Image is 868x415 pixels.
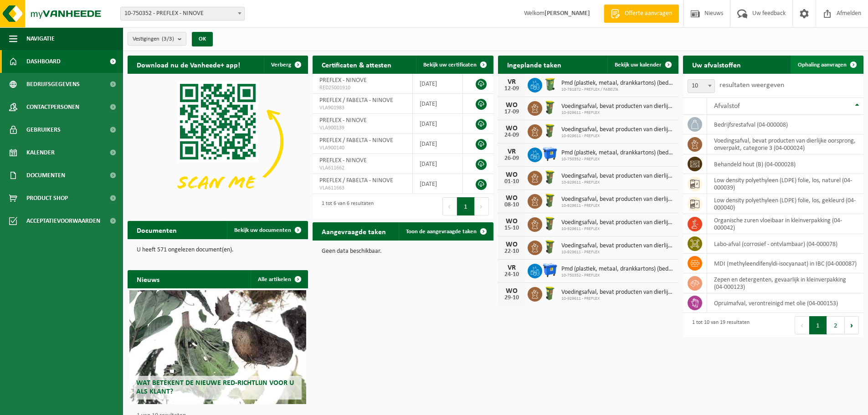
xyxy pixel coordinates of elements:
span: Product Shop [26,187,68,210]
span: VLA901983 [319,104,406,112]
span: 10 [688,80,714,92]
span: 10-750352 - PREFLEX [561,157,674,162]
h2: Ingeplande taken [498,56,570,73]
td: behandeld hout (B) (04-000028) [707,154,863,174]
span: Pmd (plastiek, metaal, drankkartons) (bedrijven) [561,149,674,157]
img: WB-0060-HPE-GN-50 [542,193,558,208]
img: WB-1100-HPE-BE-01 [542,146,558,162]
span: Voedingsafval, bevat producten van dierlijke oorsprong, onverpakt, categorie 3 [561,289,674,296]
div: WO [503,171,521,179]
span: Kalender [26,141,55,164]
span: Pmd (plastiek, metaal, drankkartons) (bedrijven) [561,266,674,273]
img: WB-0060-HPE-GN-50 [542,239,558,255]
span: Contactpersonen [26,96,79,118]
span: PREFLEX / FABELTA - NINOVE [319,177,393,184]
span: 10-929611 - PREFLEX [561,203,674,209]
span: VLA611663 [319,184,406,192]
span: Voedingsafval, bevat producten van dierlijke oorsprong, onverpakt, categorie 3 [561,173,674,180]
button: OK [192,32,213,46]
span: Toon de aangevraagde taken [406,229,477,235]
button: Next [475,197,489,215]
td: low density polyethyleen (LDPE) folie, los, naturel (04-000039) [707,174,863,194]
span: Dashboard [26,50,61,73]
div: 01-10 [503,179,521,185]
td: [DATE] [413,114,462,134]
h2: Uw afvalstoffen [683,56,750,73]
span: VLA900139 [319,124,406,132]
td: bedrijfsrestafval (04-000008) [707,115,863,134]
span: Voedingsafval, bevat producten van dierlijke oorsprong, onverpakt, categorie 3 [561,126,674,133]
button: Previous [442,197,457,215]
h2: Certificaten & attesten [313,56,401,73]
h2: Download nu de Vanheede+ app! [128,56,249,73]
span: 10-929611 - PREFLEX [561,226,674,232]
span: PREFLEX - NINOVE [319,117,367,124]
div: WO [503,218,521,225]
td: [DATE] [413,154,462,174]
span: Wat betekent de nieuwe RED-richtlijn voor u als klant? [136,379,294,395]
p: U heeft 571 ongelezen document(en). [137,247,299,253]
span: PREFLEX / FABELTA - NINOVE [319,137,393,144]
span: Vestigingen [133,32,174,46]
td: opruimafval, verontreinigd met olie (04-000153) [707,293,863,313]
img: WB-0060-HPE-GN-50 [542,216,558,231]
button: Vestigingen(3/3) [128,32,186,46]
div: WO [503,241,521,248]
img: Download de VHEPlus App [128,74,308,209]
span: Voedingsafval, bevat producten van dierlijke oorsprong, onverpakt, categorie 3 [561,219,674,226]
span: Offerte aanvragen [622,9,674,18]
td: MDI (methyleendifenyldi-isocyanaat) in IBC (04-000087) [707,254,863,273]
a: Toon de aangevraagde taken [399,222,493,241]
span: Bekijk uw kalender [615,62,662,68]
a: Bekijk uw certificaten [416,56,493,74]
img: WB-0060-HPE-GN-50 [542,286,558,301]
div: 08-10 [503,202,521,208]
div: 26-09 [503,155,521,162]
span: Afvalstof [714,102,740,110]
div: 17-09 [503,109,521,115]
div: WO [503,102,521,109]
td: [DATE] [413,134,462,154]
div: 1 tot 6 van 6 resultaten [317,196,374,216]
div: WO [503,287,521,295]
span: Voedingsafval, bevat producten van dierlijke oorsprong, onverpakt, categorie 3 [561,196,674,203]
div: WO [503,125,521,132]
a: Alle artikelen [251,270,307,288]
a: Ophaling aanvragen [791,56,863,74]
div: 1 tot 10 van 19 resultaten [688,315,750,335]
h2: Documenten [128,221,186,239]
p: Geen data beschikbaar. [322,248,484,255]
button: Previous [795,316,809,334]
span: 10-929611 - PREFLEX [561,180,674,185]
img: WB-0060-HPE-GN-50 [542,100,558,115]
td: labo-afval (corrosief - ontvlambaar) (04-000078) [707,234,863,254]
span: Bekijk uw documenten [234,227,291,233]
td: organische zuren vloeibaar in kleinverpakking (04-000042) [707,214,863,234]
div: 29-10 [503,295,521,301]
span: Navigatie [26,27,55,50]
span: Verberg [271,62,291,68]
span: 10-750352 - PREFLEX - NINOVE [121,7,244,20]
span: Voedingsafval, bevat producten van dierlijke oorsprong, onverpakt, categorie 3 [561,242,674,250]
a: Bekijk uw documenten [227,221,307,239]
button: 1 [457,197,475,215]
span: 10-750352 - PREFLEX - NINOVE [120,7,245,20]
img: WB-0060-HPE-GN-50 [542,123,558,138]
span: VLA900140 [319,144,406,152]
span: PREFLEX / FABELTA - NINOVE [319,97,393,104]
label: resultaten weergeven [719,82,784,89]
count: (3/3) [162,36,174,42]
span: Ophaling aanvragen [798,62,847,68]
div: 15-10 [503,225,521,231]
h2: Aangevraagde taken [313,222,395,240]
td: [DATE] [413,94,462,114]
span: Documenten [26,164,65,187]
td: low density polyethyleen (LDPE) folie, los, gekleurd (04-000040) [707,194,863,214]
span: Pmd (plastiek, metaal, drankkartons) (bedrijven) [561,80,674,87]
a: Offerte aanvragen [604,5,679,23]
span: 10-929611 - PREFLEX [561,296,674,302]
span: Bedrijfsgegevens [26,73,80,96]
span: Voedingsafval, bevat producten van dierlijke oorsprong, onverpakt, categorie 3 [561,103,674,110]
span: VLA611662 [319,164,406,172]
button: 2 [827,316,845,334]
